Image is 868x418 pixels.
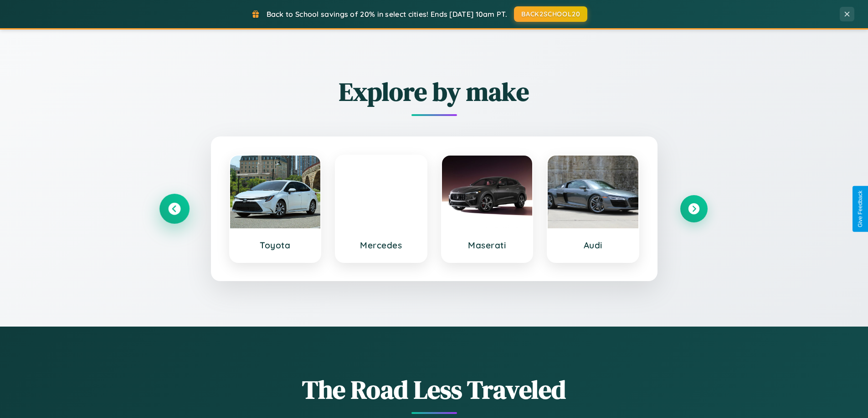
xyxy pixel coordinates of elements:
button: BACK2SCHOOL20 [514,6,587,22]
h3: Audi [557,240,629,251]
h3: Maserati [451,240,524,251]
h1: The Road Less Traveled [161,372,708,407]
h3: Toyota [239,240,312,251]
h2: Explore by make [161,74,708,109]
span: Back to School savings of 20% in select cities! Ends [DATE] 10am PT. [267,10,507,19]
h3: Mercedes [345,240,417,251]
div: Give Feedback [857,191,863,227]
